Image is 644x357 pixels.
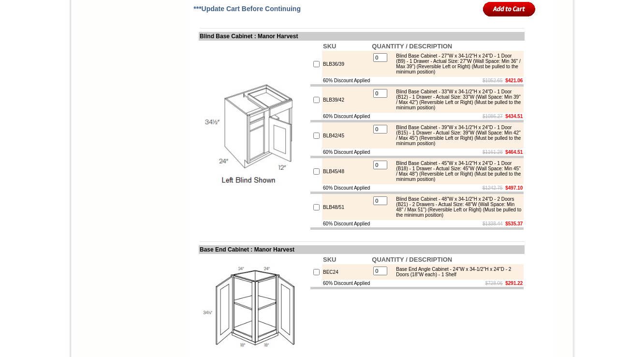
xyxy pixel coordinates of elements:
b: $535.37 [505,221,523,226]
s: $1052.65 [483,78,503,83]
div: Blind Base Cabinet - 27"W x 34-1/2"H x 24"D - 1 Door (B9) - 1 Drawer - Actual Size: 27"W (Wall Sp... [391,53,521,74]
td: 60% Discount Applied [322,149,371,156]
td: 60% Discount Applied [322,184,371,192]
s: $1242.75 [483,185,503,191]
s: $1086.27 [483,114,503,119]
td: Base End Cabinet : Manor Harvest [199,245,525,254]
b: $291.22 [505,281,523,286]
td: 60% Discount Applied [322,113,371,120]
td: [PERSON_NAME] Blue Shaker [166,44,195,55]
b: SKU [323,43,336,50]
b: QUANTITY / DESCRIPTION [372,43,452,50]
img: spacer.gif [25,27,26,28]
div: Base End Angle Cabinet - 24"W x 34-1/2"H x 24"D - 2 Doors (18"W each) - 1 Shelf [391,267,521,277]
td: Blind Base Cabinet : Manor Harvest [199,32,525,41]
input: Add to Cart [483,1,536,17]
img: pdf.png [1,2,9,10]
td: [PERSON_NAME] White Shaker [83,44,113,55]
span: ***Update Cart Before Continuing [193,5,301,13]
div: Blind Base Cabinet - 45"W x 34-1/2"H x 24"D - 1 Door (B18) - 1 Drawer - Actual Size: 45"W (Wall S... [391,161,521,182]
img: spacer.gif [138,27,140,28]
td: 60% Discount Applied [322,220,371,227]
b: $464.51 [505,149,523,155]
td: BLB39/42 [322,87,371,113]
b: QUANTITY / DESCRIPTION [372,256,452,263]
td: Bellmonte Maple [140,44,164,54]
a: Price Sheet View in PDF Format [11,1,78,10]
b: $497.10 [505,185,523,191]
b: $434.51 [505,114,523,119]
s: $1161.28 [483,149,503,155]
b: SKU [323,256,336,263]
s: $1338.44 [483,221,503,226]
img: spacer.gif [164,27,166,28]
td: BLB45/48 [322,158,371,184]
img: spacer.gif [51,27,52,28]
s: $728.06 [485,281,503,286]
td: BLB48/51 [322,194,371,220]
b: $421.06 [505,78,523,83]
img: spacer.gif [82,27,83,28]
td: BEC24 [322,264,371,280]
td: 60% Discount Applied [322,77,371,84]
div: Blind Base Cabinet - 39"W x 34-1/2"H x 24"D - 1 Door (B15) - 1 Drawer - Actual Size: 39"W (Wall S... [391,125,521,146]
td: Baycreek Gray [114,44,138,54]
td: [PERSON_NAME] Yellow Walnut [52,44,82,55]
div: Blind Base Cabinet - 48"W x 34-1/2"H x 24"D - 2 Doors (B21) - 2 Drawers - Actual Size: 48"W (Wall... [391,196,521,218]
td: Alabaster Shaker [26,44,51,54]
img: Blind Base Cabinet [200,81,308,190]
b: Price Sheet View in PDF Format [11,4,78,9]
td: 60% Discount Applied [322,280,371,287]
td: BLB42/45 [322,122,371,149]
div: Blind Base Cabinet - 33"W x 34-1/2"H x 24"D - 1 Door (B12) - 1 Drawer - Actual Size: 33"W (Wall S... [391,89,521,110]
td: BLB36/39 [322,51,371,77]
img: spacer.gif [112,27,114,28]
